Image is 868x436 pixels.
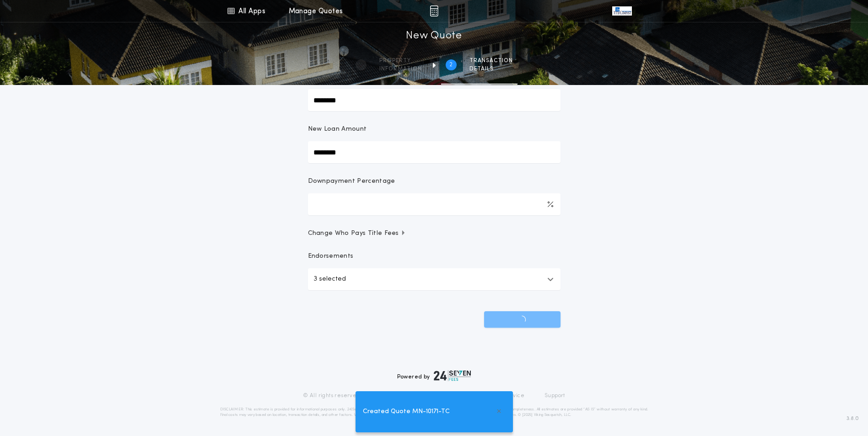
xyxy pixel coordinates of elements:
h1: New Quote [406,29,462,43]
span: Transaction [469,57,513,64]
p: Downpayment Percentage [308,177,395,186]
span: Change Who Pays Title Fees [308,229,406,238]
input: Sale Price [308,89,561,111]
p: Endorsements [308,252,561,261]
span: information [379,65,422,73]
input: Downpayment Percentage [308,193,561,215]
span: details [469,65,513,73]
button: 3 selected [308,268,561,290]
img: vs-icon [612,6,631,16]
img: img [430,5,438,16]
img: logo [434,370,471,381]
span: Created Quote MN-10171-TC [363,407,450,417]
p: 3 selected [313,274,346,285]
input: New Loan Amount [308,141,561,163]
span: Property [379,57,422,64]
h2: 2 [449,61,453,69]
button: Change Who Pays Title Fees [308,229,561,238]
p: New Loan Amount [308,125,367,134]
div: Powered by [397,370,471,381]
